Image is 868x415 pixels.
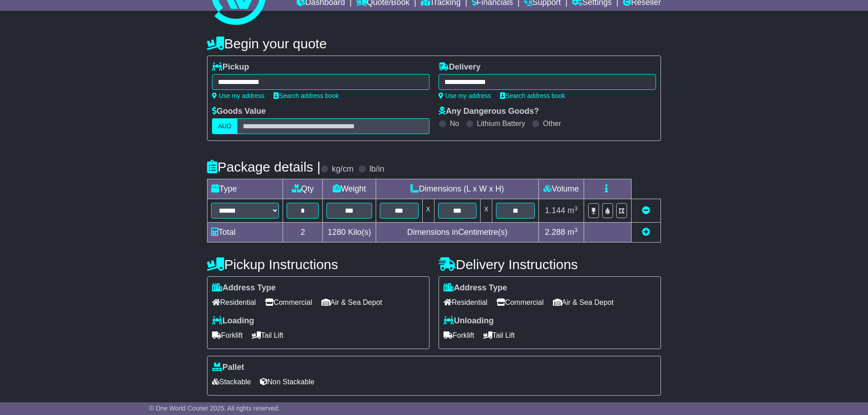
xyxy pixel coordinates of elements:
a: Use my address [439,92,491,99]
label: Address Type [212,283,276,293]
h4: Package details | [207,159,321,174]
sup: 3 [574,205,578,212]
label: Lithium Battery [477,119,525,128]
a: Add new item [642,228,650,237]
label: Goods Value [212,107,266,117]
span: Forklift [443,328,474,342]
td: Weight [323,179,376,199]
label: Pallet [212,363,244,373]
a: Remove this item [642,206,650,215]
label: Loading [212,316,254,326]
span: Residential [443,295,487,309]
span: Tail Lift [252,328,283,342]
td: Volume [538,179,584,199]
span: Air & Sea Depot [553,295,614,309]
label: Delivery [439,62,481,72]
span: Stackable [212,375,251,389]
h4: Begin your quote [207,36,661,51]
td: x [481,199,492,223]
td: Total [208,223,283,242]
span: Tail Lift [483,328,515,342]
span: 1.144 [545,206,565,215]
h4: Delivery Instructions [439,257,661,272]
label: Any Dangerous Goods? [439,107,539,117]
span: m [567,206,578,215]
label: lb/in [369,164,384,174]
span: Commercial [265,295,312,309]
span: Non Stackable [260,375,314,389]
label: Unloading [443,316,494,326]
span: Commercial [496,295,543,309]
span: m [567,228,578,237]
td: x [422,199,434,223]
label: kg/cm [332,164,354,174]
label: AUD [212,118,237,134]
label: Pickup [212,62,249,72]
span: 1280 [328,228,346,237]
td: Type [208,179,283,199]
span: 2.288 [545,228,565,237]
label: Other [543,119,561,128]
span: Residential [212,295,256,309]
td: Dimensions in Centimetre(s) [376,223,539,242]
td: Qty [283,179,323,199]
sup: 3 [574,227,578,233]
label: Address Type [443,283,507,293]
td: Kilo(s) [323,223,376,242]
label: No [450,119,459,128]
td: 2 [283,223,323,242]
span: © One World Courier 2025. All rights reserved. [149,405,280,412]
a: Search address book [274,92,339,99]
td: Dimensions (L x W x H) [376,179,539,199]
h4: Pickup Instructions [207,257,429,272]
span: Air & Sea Depot [321,295,382,309]
span: Forklift [212,328,243,342]
a: Search address book [500,92,565,99]
a: Use my address [212,92,264,99]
